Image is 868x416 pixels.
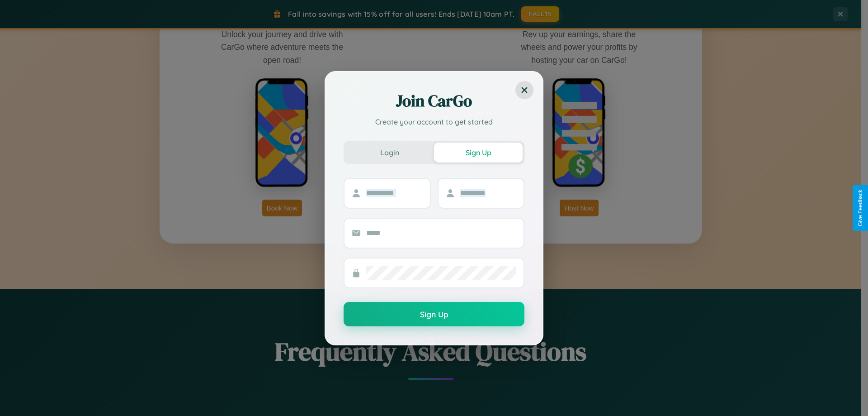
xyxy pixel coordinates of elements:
[344,116,524,127] p: Create your account to get started
[344,90,524,112] h2: Join CarGo
[434,143,523,163] button: Sign Up
[345,143,434,163] button: Login
[857,190,863,226] div: Give Feedback
[344,302,524,326] button: Sign Up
